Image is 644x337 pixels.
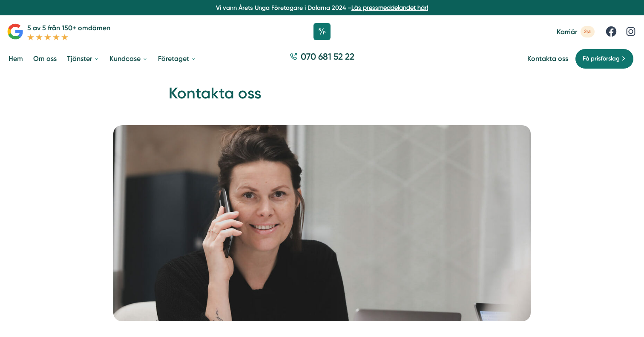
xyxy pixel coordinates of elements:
span: 2st [581,26,595,37]
a: Tjänster [65,48,101,69]
span: Få prisförslag [583,54,620,63]
img: Kontakta oss [113,125,531,321]
a: Kontakta oss [527,55,568,63]
a: Karriär 2st [557,26,595,37]
a: 070 681 52 22 [286,50,358,67]
a: Hem [7,48,25,69]
span: Karriär [557,28,577,36]
a: Kundcase [108,48,149,69]
a: Om oss [32,48,58,69]
a: Läs pressmeddelandet här! [351,4,428,11]
p: 5 av 5 från 150+ omdömen [27,23,110,33]
a: Få prisförslag [575,49,634,69]
a: Företaget [156,48,198,69]
h1: Kontakta oss [169,83,475,111]
p: Vi vann Årets Unga Företagare i Dalarna 2024 – [3,3,641,12]
span: 070 681 52 22 [301,50,354,63]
